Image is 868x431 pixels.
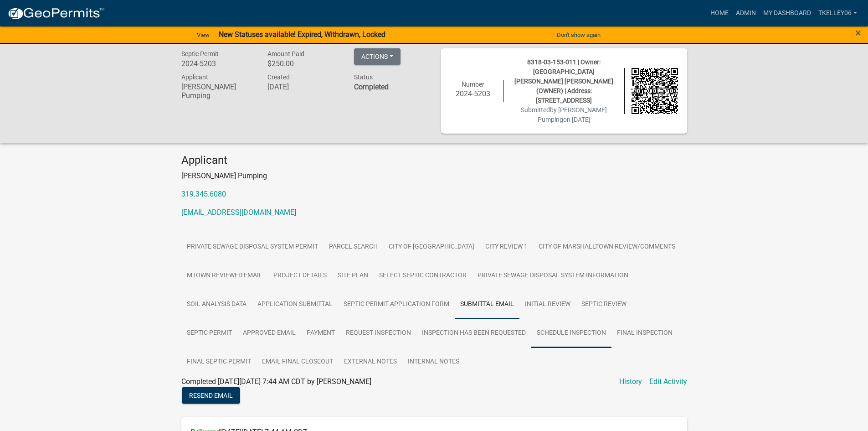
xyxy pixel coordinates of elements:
a: Tkelley06 [815,5,861,22]
span: Resend Email [189,391,233,399]
a: Home [707,5,732,22]
button: Resend Email [182,387,240,404]
span: Number [462,81,484,88]
a: Request Inspection [340,319,416,348]
p: [PERSON_NAME] Pumping [181,171,687,182]
span: Submitted on [DATE] [521,106,607,123]
a: Private Sewage Disposal System Information [472,261,634,291]
button: Actions [354,48,401,65]
a: City of [GEOGRAPHIC_DATA] [383,233,480,262]
span: Completed [DATE][DATE] 7:44 AM CDT by [PERSON_NAME] [181,377,371,386]
a: Site Plan [332,261,374,291]
strong: New Statuses available! Expired, Withdrawn, Locked [219,30,385,39]
h6: [PERSON_NAME] Pumping [181,83,254,100]
h4: Applicant [181,154,687,167]
a: 319.345.6080 [181,190,226,198]
a: View [193,27,213,42]
span: Amount Paid [267,50,304,57]
span: Status [354,73,373,81]
img: QR code [632,68,678,114]
span: Septic Permit [181,50,219,57]
a: Private Sewage Disposal System Permit [181,233,324,262]
a: Schedule Inspection [531,319,611,348]
a: My Dashboard [760,5,815,22]
a: Select Septic Contractor [374,261,472,291]
a: Final Inspection [611,319,678,348]
button: Don't show again [553,27,604,42]
h6: [DATE] [267,83,340,91]
a: History [619,376,642,387]
a: Inspection has been requested [416,319,531,348]
a: Initial Review [519,290,576,319]
a: City Review 1 [480,233,533,262]
a: Parcel search [324,233,383,262]
h6: 2024-5203 [181,59,254,68]
a: Admin [732,5,760,22]
a: Soil Analysis Data [181,290,252,319]
span: Created [267,73,290,81]
a: Email Final Closeout [257,348,339,377]
button: Close [855,27,861,38]
span: × [855,26,861,39]
a: External Notes [339,348,402,377]
a: Application Submittal [252,290,338,319]
a: Mtown Reviewed Email [181,261,268,291]
a: Septic Review [576,290,632,319]
a: Internal Notes [402,348,465,377]
span: by [PERSON_NAME] Pumping [538,106,607,123]
a: Edit Activity [649,376,687,387]
span: Applicant [181,73,208,81]
a: Project Details [268,261,332,291]
a: Final Septic Permit [181,348,257,377]
h6: $250.00 [267,59,340,68]
h6: 2024-5203 [450,89,497,98]
a: Submittal Email [455,290,519,319]
a: Septic Permit Application Form [338,290,455,319]
strong: Completed [354,83,389,91]
a: Payment [301,319,340,348]
a: Septic Permit [181,319,237,348]
a: Approved Email [237,319,301,348]
a: City of Marshalltown Review/Comments [533,233,681,262]
span: 8318-03-153-011 | Owner: [GEOGRAPHIC_DATA][PERSON_NAME] [PERSON_NAME] (OWNER) | Address: [STREET_... [514,58,613,104]
a: [EMAIL_ADDRESS][DOMAIN_NAME] [181,208,296,217]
